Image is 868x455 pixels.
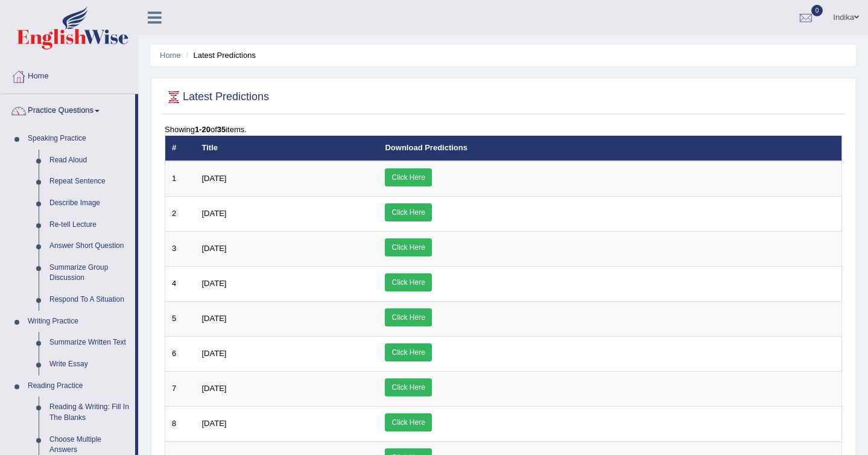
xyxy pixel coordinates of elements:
[165,161,195,197] td: 1
[385,343,431,361] a: Click Here
[385,413,431,431] a: Click Here
[44,332,135,354] a: Summarize Written Text
[22,375,135,397] a: Reading Practice
[165,406,195,441] td: 8
[44,192,135,214] a: Describe Image
[165,231,195,266] td: 3
[202,419,227,428] span: [DATE]
[165,371,195,406] td: 7
[44,214,135,236] a: Re-tell Lecture
[202,349,227,358] span: [DATE]
[1,60,138,90] a: Home
[165,301,195,336] td: 5
[202,314,227,323] span: [DATE]
[195,136,379,161] th: Title
[165,136,195,161] th: #
[44,257,135,289] a: Summarize Group Discussion
[385,308,431,326] a: Click Here
[385,168,431,186] a: Click Here
[22,128,135,150] a: Speaking Practice
[385,238,431,256] a: Click Here
[165,88,269,106] h2: Latest Predictions
[44,289,135,311] a: Respond To A Situation
[217,125,226,134] b: 35
[385,273,431,291] a: Click Here
[202,174,227,183] span: [DATE]
[202,384,227,393] span: [DATE]
[385,203,431,221] a: Click Here
[44,354,135,375] a: Write Essay
[811,5,823,16] span: 0
[202,209,227,218] span: [DATE]
[44,171,135,192] a: Repeat Sentence
[195,125,211,134] b: 1-20
[165,266,195,301] td: 4
[385,378,431,396] a: Click Here
[44,235,135,257] a: Answer Short Question
[160,51,181,60] a: Home
[44,150,135,171] a: Read Aloud
[202,279,227,288] span: [DATE]
[378,136,841,161] th: Download Predictions
[22,311,135,332] a: Writing Practice
[165,124,842,135] div: Showing of items.
[44,396,135,428] a: Reading & Writing: Fill In The Blanks
[183,49,256,61] li: Latest Predictions
[165,196,195,231] td: 2
[1,94,135,124] a: Practice Questions
[165,336,195,371] td: 6
[202,244,227,253] span: [DATE]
